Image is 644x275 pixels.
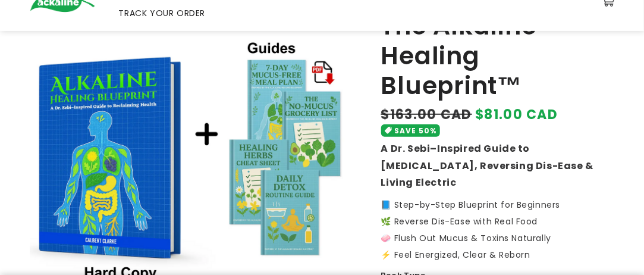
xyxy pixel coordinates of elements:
p: 📘 Step-by-Step Blueprint for Beginners 🌿 Reverse Dis-Ease with Real Food 🧼 Flush Out Mucus & Toxi... [381,201,614,259]
strong: A Dr. Sebi–Inspired Guide to [MEDICAL_DATA], Reversing Dis-Ease & Living Electric [381,142,594,190]
s: $163.00 CAD [381,105,472,124]
span: SAVE 50% [394,124,436,137]
span: TRACK YOUR ORDER [119,8,206,18]
h1: The Alkaline Healing Blueprint™ [381,11,614,101]
span: $81.00 CAD [475,105,558,124]
a: TRACK YOUR ORDER [112,1,213,26]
